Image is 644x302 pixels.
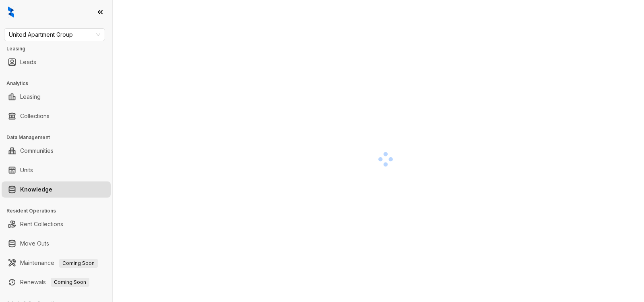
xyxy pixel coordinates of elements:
a: RenewalsComing Soon [20,274,89,290]
a: Units [20,162,33,178]
span: Coming Soon [51,278,89,287]
h3: Resident Operations [6,207,112,215]
a: Rent Collections [20,216,63,232]
h3: Analytics [6,80,112,87]
li: Renewals [2,274,111,290]
h3: Data Management [6,134,112,141]
li: Knowledge [2,181,111,198]
li: Leads [2,54,111,70]
span: United Apartment Group [9,29,100,41]
span: Coming Soon [59,259,98,268]
li: Maintenance [2,255,111,271]
h3: Leasing [6,45,112,52]
a: Collections [20,108,50,124]
a: Leads [20,54,36,70]
img: logo [8,6,14,18]
li: Move Outs [2,235,111,252]
li: Collections [2,108,111,124]
li: Rent Collections [2,216,111,232]
a: Communities [20,143,54,159]
a: Leasing [20,89,41,105]
li: Units [2,162,111,178]
a: Knowledge [20,181,52,198]
li: Leasing [2,89,111,105]
a: Move Outs [20,235,49,252]
li: Communities [2,143,111,159]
